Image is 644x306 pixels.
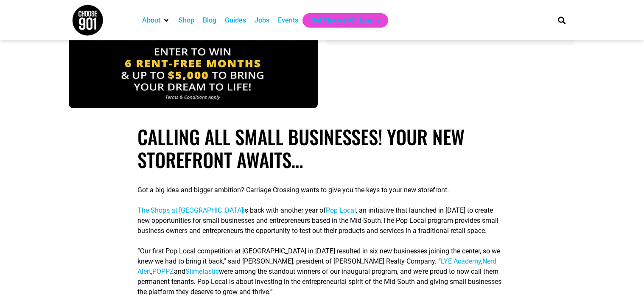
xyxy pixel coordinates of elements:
a: Shop [179,15,194,25]
a: Events [278,15,298,25]
a: Get Choose901 Emails [311,15,380,25]
span: , [481,257,482,265]
a: Guides [225,15,246,25]
span: is back with another year of [243,206,326,214]
a: POPPZ [152,267,174,275]
div: Search [555,13,569,27]
a: About [142,15,160,25]
span: , [151,267,152,275]
a: LYE Academy [441,257,481,265]
h1: Calling all small businesses! Your new storefront awaits… [137,125,507,171]
a: Blog [203,15,216,25]
div: About [138,13,174,28]
span: , an initiative that launched in [DATE] to create new opportunities for small businesses and entr... [137,206,498,235]
a: Jobs [255,15,269,25]
span: and [174,267,185,275]
a: Slimetastic [185,267,219,275]
span: were among the standout winners of our inaugural program, and we’re proud to now call them perman... [137,267,501,296]
nav: Main nav [138,13,543,28]
span: “Our first Pop Local competition at [GEOGRAPHIC_DATA] in [DATE] resulted in six new businesses jo... [137,247,500,265]
a: Pop Local [326,206,356,214]
span: Got a big idea and bigger ambition? Carriage Crossing wants to give you the keys to your new stor... [137,186,449,194]
a: The Shops at [GEOGRAPHIC_DATA] [137,206,243,214]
